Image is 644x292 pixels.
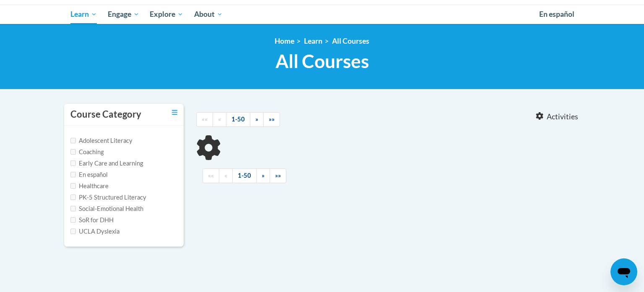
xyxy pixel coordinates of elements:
a: 1-50 [226,112,250,127]
a: End [263,112,280,127]
input: Checkbox for Options [70,160,76,166]
input: Checkbox for Options [70,149,76,155]
label: Social-Emotional Health [70,204,143,213]
a: End [270,168,286,183]
span: «« [202,116,208,123]
label: PK-5 Structured Literacy [70,193,146,202]
label: UCLA Dyslexia [70,227,119,236]
div: Main menu [58,5,586,24]
input: Checkbox for Options [70,183,76,189]
span: »» [269,116,275,123]
a: En español [534,5,580,23]
a: Previous [219,168,233,183]
label: Adolescent Literacy [70,136,132,145]
a: Home [275,37,294,45]
span: «« [208,172,214,179]
h3: Course Category [70,108,141,121]
span: Activities [547,112,578,121]
span: Engage [108,9,139,19]
span: « [224,172,227,179]
label: Coaching [70,147,104,157]
a: Next [250,112,264,127]
input: Checkbox for Options [70,138,76,143]
a: 1-50 [232,168,257,183]
label: Early Care and Learning [70,159,143,168]
label: En español [70,170,108,179]
input: Checkbox for Options [70,172,76,177]
span: All Courses [275,50,369,72]
span: « [218,116,221,123]
span: » [255,116,258,123]
input: Checkbox for Options [70,195,76,200]
span: Learn [70,9,97,19]
a: Learn [304,37,322,45]
input: Checkbox for Options [70,229,76,234]
iframe: Button to launch messaging window [610,258,637,285]
a: About [189,5,228,24]
a: Toggle collapse [172,108,177,117]
span: Explore [150,9,183,19]
span: » [262,172,265,179]
a: Next [256,168,270,183]
span: En español [539,10,574,18]
a: Explore [144,5,189,24]
a: All Courses [332,37,369,45]
a: Previous [213,112,226,127]
a: Learn [65,5,102,24]
a: Engage [102,5,145,24]
label: Healthcare [70,182,109,191]
span: »» [275,172,281,179]
span: About [194,9,223,19]
input: Checkbox for Options [70,217,76,223]
a: Begining [196,112,213,127]
label: SoR for DHH [70,216,114,225]
input: Checkbox for Options [70,206,76,211]
a: Begining [203,168,219,183]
